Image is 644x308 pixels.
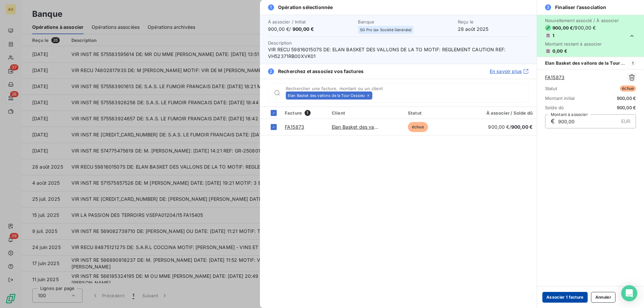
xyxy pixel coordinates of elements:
[285,110,324,116] div: Facture
[268,19,354,24] span: À associer / Initial
[591,292,615,303] button: Annuler
[332,124,427,130] a: Elan Basket des vallons de la Tour Cessieu
[545,4,551,10] span: 3
[542,292,588,303] button: Associer 1 facture
[620,85,636,91] span: échue
[630,60,636,66] span: 1
[458,19,529,33] div: 28 août 2025
[305,110,311,116] span: 1
[358,19,454,24] span: Banque
[545,96,575,101] span: Montant initial
[621,285,637,301] div: Open Intercom Messenger
[278,68,364,75] span: Recherchez et associez vos factures
[490,68,529,75] a: En savoir plus
[617,105,636,110] span: 900,00 €
[408,122,428,132] span: échue
[617,96,636,101] span: 900,00 €
[375,92,528,99] input: placeholder
[511,124,533,130] span: 900,00 €
[552,33,554,38] span: 1
[458,19,529,24] span: Reçu le
[545,86,557,91] span: Statut
[545,60,639,66] span: Elan Basket des vallons de la Tour Cessieu
[552,48,567,54] span: 0,00 €
[268,46,529,60] span: VIR RECU 5981601507S DE: ELAN BASKET DES VALLONS DE LA TO MOTIF: REGLEMENT CAUTION REF: VH52371RB...
[573,24,596,31] span: / 900,00 €
[552,25,573,30] span: 900,00 €
[360,28,412,32] span: SG Pro (ex Société Générale)
[545,18,619,23] span: Nouvellement associé / À associer
[292,26,314,32] span: 900,00 €
[332,110,400,116] div: Client
[464,110,533,116] div: À associer / Solde dû
[268,68,274,74] span: 2
[545,74,565,81] a: FA15873
[488,124,533,130] span: 900,00 € /
[268,26,354,33] span: 900,00 € /
[408,110,456,116] div: Statut
[545,105,564,110] span: Solde dû
[285,124,304,130] a: FA15873
[545,41,619,47] span: Montant restant à associer
[268,4,274,10] span: 1
[278,4,333,11] span: Opération sélectionnée
[268,40,292,46] span: Description
[555,4,606,11] span: Finaliser l’association
[288,94,365,98] span: Elan Basket des vallons de la Tour Cessieu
